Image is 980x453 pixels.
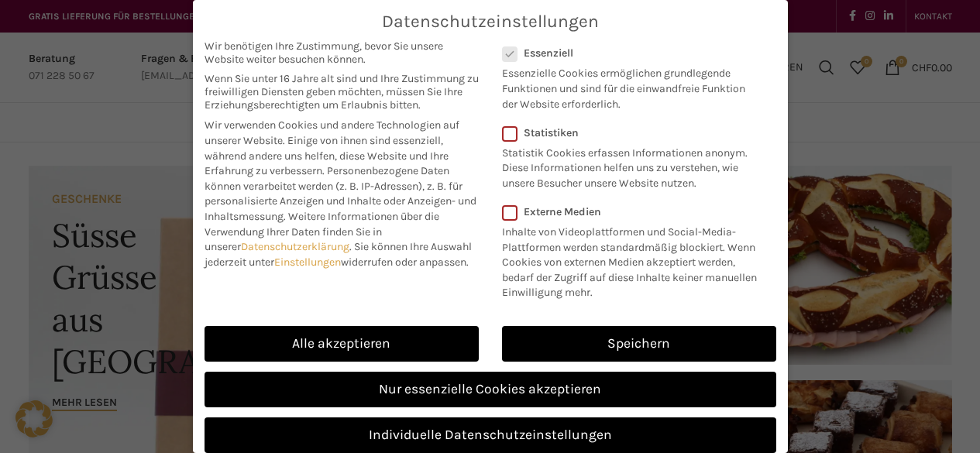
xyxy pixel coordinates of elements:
p: Essenzielle Cookies ermöglichen grundlegende Funktionen und sind für die einwandfreie Funktion de... [502,60,756,112]
a: Datenschutzerklärung [241,240,349,253]
span: Personenbezogene Daten können verarbeitet werden (z. B. IP-Adressen), z. B. für personalisierte A... [205,164,476,223]
a: Individuelle Datenschutzeinstellungen [205,417,776,453]
a: Alle akzeptieren [205,326,479,362]
label: Essenziell [502,46,756,60]
a: Speichern [502,326,776,362]
span: Wenn Sie unter 16 Jahre alt sind und Ihre Zustimmung zu freiwilligen Diensten geben möchten, müss... [205,72,479,112]
a: Einstellungen [274,256,341,269]
label: Externe Medien [502,205,766,218]
span: Sie können Ihre Auswahl jederzeit unter widerrufen oder anpassen. [205,240,472,269]
span: Datenschutzeinstellungen [382,12,599,32]
span: Weitere Informationen über die Verwendung Ihrer Daten finden Sie in unserer . [205,210,439,253]
span: Wir benötigen Ihre Zustimmung, bevor Sie unsere Website weiter besuchen können. [205,39,479,66]
p: Inhalte von Videoplattformen und Social-Media-Plattformen werden standardmäßig blockiert. Wenn Co... [502,218,766,300]
span: Wir verwenden Cookies und andere Technologien auf unserer Website. Einige von ihnen sind essenzie... [205,118,459,177]
label: Statistiken [502,126,756,139]
a: Nur essenzielle Cookies akzeptieren [205,372,776,407]
p: Statistik Cookies erfassen Informationen anonym. Diese Informationen helfen uns zu verstehen, wie... [502,139,756,191]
